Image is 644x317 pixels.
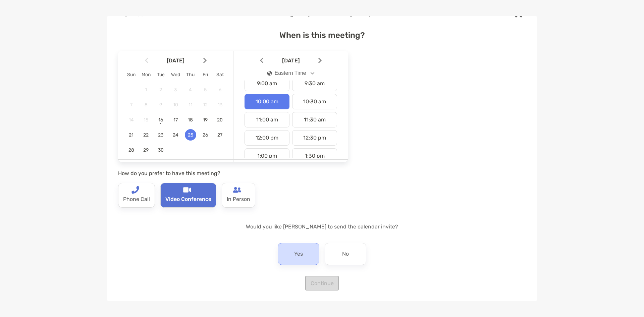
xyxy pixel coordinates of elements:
[245,130,289,146] div: 12:00 pm
[155,117,166,123] span: 16
[118,169,348,177] p: How do you prefer to have this meeting?
[265,57,317,64] span: [DATE]
[150,57,202,64] span: [DATE]
[245,94,289,109] div: 10:00 am
[123,194,150,205] p: Phone Call
[260,58,263,63] img: Arrow icon
[170,87,181,93] span: 3
[155,147,166,153] span: 30
[245,148,289,164] div: 1:00 pm
[292,94,337,109] div: 10:30 am
[214,132,226,138] span: 27
[140,132,152,138] span: 22
[168,72,183,77] div: Wed
[185,102,196,108] span: 11
[214,87,226,93] span: 6
[140,147,152,153] span: 29
[267,71,272,76] img: icon
[170,117,181,123] span: 17
[183,186,191,194] img: type-call
[342,249,349,259] p: No
[183,72,198,77] div: Thu
[118,222,526,231] p: Would you like [PERSON_NAME] to send the calendar invite?
[200,117,211,123] span: 19
[185,117,196,123] span: 18
[118,31,526,40] h4: When is this meeting?
[267,70,306,76] div: Eastern Time
[227,194,250,205] p: In Person
[213,72,227,77] div: Sat
[155,87,166,93] span: 2
[294,249,303,259] p: Yes
[185,87,196,93] span: 4
[124,72,139,77] div: Sun
[200,132,211,138] span: 26
[139,72,153,77] div: Mon
[145,58,148,63] img: Arrow icon
[200,87,211,93] span: 5
[245,76,289,91] div: 9:00 am
[155,102,166,108] span: 9
[203,58,207,63] img: Arrow icon
[214,102,226,108] span: 13
[125,117,137,123] span: 14
[170,102,181,108] span: 10
[214,117,226,123] span: 20
[165,194,211,205] p: Video Conference
[185,132,196,138] span: 25
[125,102,137,108] span: 7
[125,147,137,153] span: 28
[292,112,337,127] div: 11:30 am
[292,76,337,91] div: 9:30 am
[125,132,137,138] span: 21
[140,117,152,123] span: 15
[155,132,166,138] span: 23
[140,87,152,93] span: 1
[170,132,181,138] span: 24
[131,186,139,194] img: type-call
[153,72,168,77] div: Tue
[140,102,152,108] span: 8
[200,102,211,108] span: 12
[292,148,337,164] div: 1:30 pm
[311,72,315,74] img: Open dropdown arrow
[198,72,213,77] div: Fri
[245,112,289,127] div: 11:00 am
[292,130,337,146] div: 12:30 pm
[233,186,241,194] img: type-call
[318,58,322,63] img: Arrow icon
[262,65,320,81] button: iconEastern Time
